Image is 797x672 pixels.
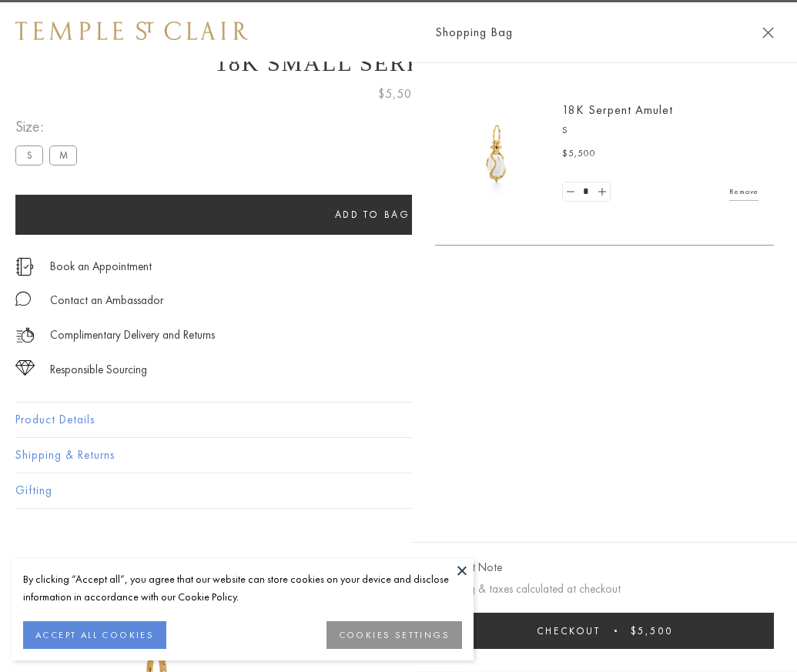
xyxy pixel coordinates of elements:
[15,360,35,376] img: icon_sourcing.svg
[15,291,31,306] img: MessageIcon-01_2.svg
[631,624,673,637] span: $5,500
[15,403,782,437] button: Product Details
[563,182,578,202] a: Set quantity to 0
[594,182,609,202] a: Set quantity to 2
[562,102,673,118] a: 18K Serpent Amulet
[378,84,420,104] span: $5,500
[537,624,601,637] span: Checkout
[435,558,502,577] button: Add Gift Note
[50,291,163,310] div: Contact an Ambassador
[435,613,774,649] button: Checkout $5,500
[49,145,77,165] label: M
[327,621,462,649] button: COOKIES SETTINGS
[450,108,543,200] img: P51836-E11SERPPV
[15,145,43,165] label: S
[335,208,410,221] span: Add to bag
[50,258,152,275] a: Book an Appointment
[562,123,758,139] p: S
[23,621,166,649] button: ACCEPT ALL COOKIES
[50,360,147,379] div: Responsible Sourcing
[435,580,774,599] p: Shipping & taxes calculated at checkout
[15,258,34,276] img: icon_appointment.svg
[15,50,782,76] h1: 18K Small Serpent Amulet
[15,22,248,40] img: Temple St. Clair
[15,114,83,139] span: Size:
[15,473,782,508] button: Gifting
[762,27,774,38] button: Close Shopping Bag
[435,22,513,42] span: Shopping Bag
[15,326,35,345] img: icon_delivery.svg
[729,183,758,200] a: Remove
[15,438,782,473] button: Shipping & Returns
[23,570,462,606] div: By clicking “Accept all”, you agree that our website can store cookies on your device and disclos...
[50,326,215,345] p: Complimentary Delivery and Returns
[562,146,596,162] span: $5,500
[15,195,729,235] button: Add to bag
